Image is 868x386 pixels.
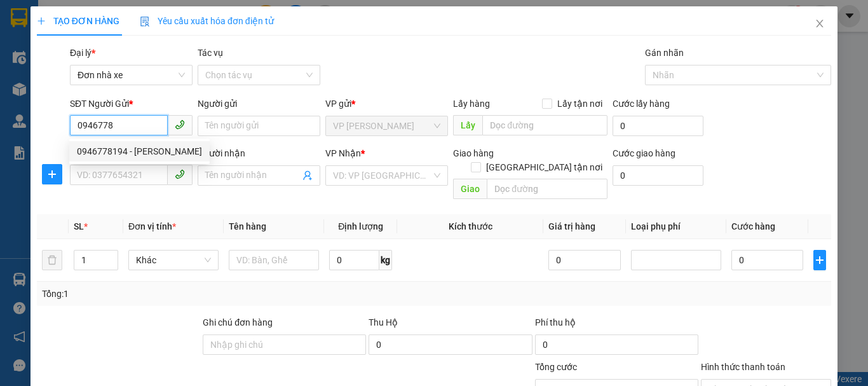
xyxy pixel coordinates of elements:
[613,165,703,186] input: Cước giao hàng
[175,169,185,179] span: phone
[481,160,607,174] span: [GEOGRAPHIC_DATA] tận nơi
[535,362,577,372] span: Tổng cước
[302,170,313,181] span: user-add
[453,148,494,158] span: Giao hàng
[70,97,193,111] div: SĐT Người Gửi
[548,221,595,231] span: Giá trị hàng
[552,97,607,111] span: Lấy tận nơi
[325,148,361,158] span: VP Nhận
[198,146,320,160] div: Người nhận
[42,164,62,184] button: plus
[42,250,62,270] button: delete
[140,17,150,27] img: icon
[453,115,482,135] span: Lấy
[453,99,490,109] span: Lấy hàng
[203,317,273,327] label: Ghi chú đơn hàng
[325,97,448,111] div: VP gửi
[198,97,320,111] div: Người gửi
[813,250,826,270] button: plus
[815,18,825,29] span: close
[333,116,440,135] span: VP Linh Đàm
[338,221,383,231] span: Định lượng
[69,141,210,162] div: 0946778194 - lâm anh
[535,315,698,334] div: Phí thu hộ
[37,17,46,25] span: plus
[626,214,726,239] th: Loại phụ phí
[814,255,825,265] span: plus
[128,221,176,231] span: Đơn vị tính
[229,250,319,270] input: VD: Bàn, Ghế
[43,169,62,179] span: plus
[136,251,211,270] span: Khác
[37,16,119,26] span: TẠO ĐƠN HÀNG
[613,148,675,158] label: Cước giao hàng
[369,317,398,327] span: Thu Hộ
[645,48,684,58] label: Gán nhãn
[449,221,492,231] span: Kích thước
[203,334,366,355] input: Ghi chú đơn hàng
[548,250,620,270] input: 0
[140,16,274,26] span: Yêu cầu xuất hóa đơn điện tử
[802,6,837,42] button: Close
[78,65,185,85] span: Đơn nhà xe
[482,115,607,135] input: Dọc đường
[42,287,336,301] div: Tổng: 1
[613,99,670,109] label: Cước lấy hàng
[613,116,703,136] input: Cước lấy hàng
[701,362,785,372] label: Hình thức thanh toán
[379,250,392,270] span: kg
[731,221,775,231] span: Cước hàng
[453,179,487,199] span: Giao
[487,179,607,199] input: Dọc đường
[198,48,223,58] label: Tác vụ
[175,120,185,130] span: phone
[70,48,95,58] span: Đại lý
[74,221,84,231] span: SL
[229,221,266,231] span: Tên hàng
[77,144,202,158] div: 0946778194 - [PERSON_NAME]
